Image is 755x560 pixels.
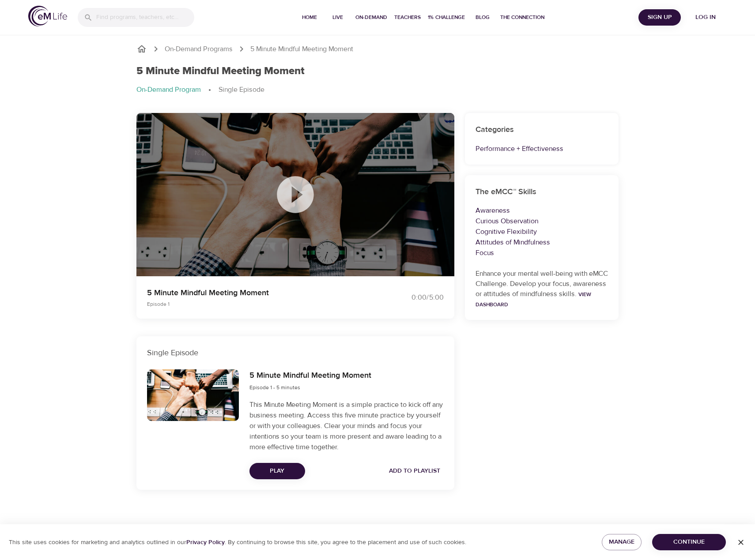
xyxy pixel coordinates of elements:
[249,399,444,452] p: This Minute Meeting Moment is a simple practice to kick off any business meeting. Access this fiv...
[385,463,444,479] button: Add to Playlist
[652,534,726,550] button: Continue
[476,269,608,309] p: Enhance your mental well-being with eMCC Challenge. Develop your focus, awareness or attitudes of...
[476,248,608,258] p: Focus
[394,13,421,22] span: Teachers
[476,143,608,154] p: Performance + Effectiveness
[476,226,608,237] p: Cognitive Flexibility
[476,216,608,226] p: Curious Observation
[147,287,367,299] p: 5 Minute Mindful Meeting Moment
[136,65,305,78] h1: 5 Minute Mindful Meeting Moment
[642,12,677,23] span: Sign Up
[428,13,465,22] span: 1% Challenge
[96,8,194,27] input: Find programs, teachers, etc...
[219,85,264,95] p: Single Episode
[136,85,201,95] p: On-Demand Program
[472,13,493,22] span: Blog
[602,534,642,550] button: Manage
[476,186,608,199] h6: The eMCC™ Skills
[136,85,619,95] nav: breadcrumb
[136,44,619,54] nav: breadcrumb
[147,347,444,359] p: Single Episode
[186,538,225,546] a: Privacy Policy
[476,124,608,136] h6: Categories
[249,384,300,391] span: Episode 1 - 5 minutes
[299,13,320,22] span: Home
[476,237,608,248] p: Attitudes of Mindfulness
[500,13,544,22] span: The Connection
[377,293,444,303] div: 0:00 / 5:00
[249,369,371,382] h6: 5 Minute Mindful Meeting Moment
[609,537,634,548] span: Manage
[389,466,440,477] span: Add to Playlist
[257,466,298,477] span: Play
[249,463,305,479] button: Play
[476,205,608,216] p: Awareness
[327,13,348,22] span: Live
[147,300,367,308] p: Episode 1
[355,13,387,22] span: On-Demand
[165,44,233,54] a: On-Demand Programs
[659,537,719,548] span: Continue
[638,9,681,26] button: Sign Up
[684,9,727,26] button: Log in
[28,6,67,26] img: logo
[250,44,353,54] p: 5 Minute Mindful Meeting Moment
[688,12,723,23] span: Log in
